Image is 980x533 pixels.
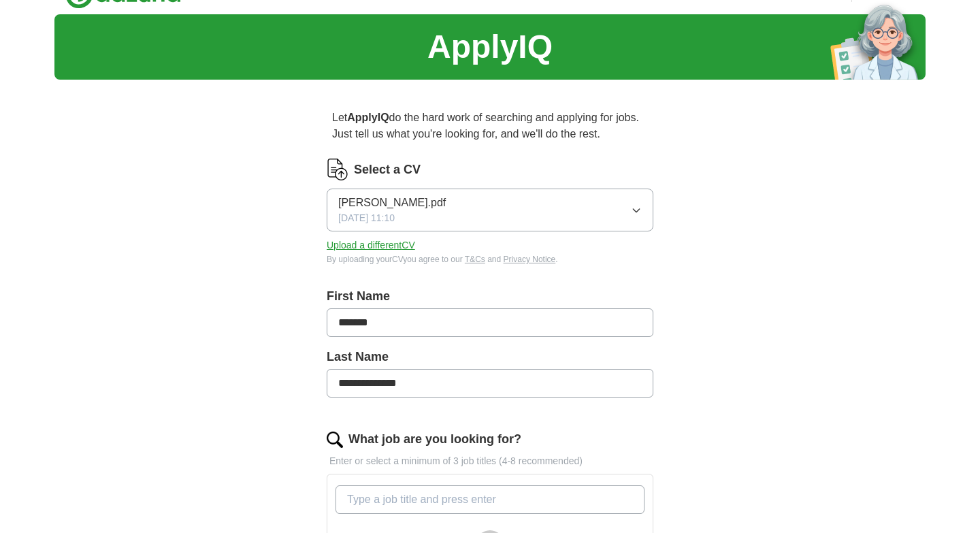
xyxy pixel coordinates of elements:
[336,485,644,514] input: Type a job title and press enter
[338,195,446,211] span: [PERSON_NAME].pdf
[327,454,653,468] p: Enter or select a minimum of 3 job titles (4-8 recommended)
[327,348,653,366] label: Last Name
[465,255,485,264] a: T&Cs
[347,112,389,123] strong: ApplyIQ
[504,255,556,264] a: Privacy Notice
[327,432,343,448] img: search.png
[327,159,348,180] img: CV Icon
[327,287,653,306] label: First Name
[327,189,653,231] button: [PERSON_NAME].pdf[DATE] 11:10
[327,238,415,253] button: Upload a differentCV
[348,430,521,449] label: What job are you looking for?
[327,253,653,265] div: By uploading your CV you agree to our and .
[338,211,395,225] span: [DATE] 11:10
[327,104,653,148] p: Let do the hard work of searching and applying for jobs. Just tell us what you're looking for, an...
[354,161,421,179] label: Select a CV
[427,22,553,71] h1: ApplyIQ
